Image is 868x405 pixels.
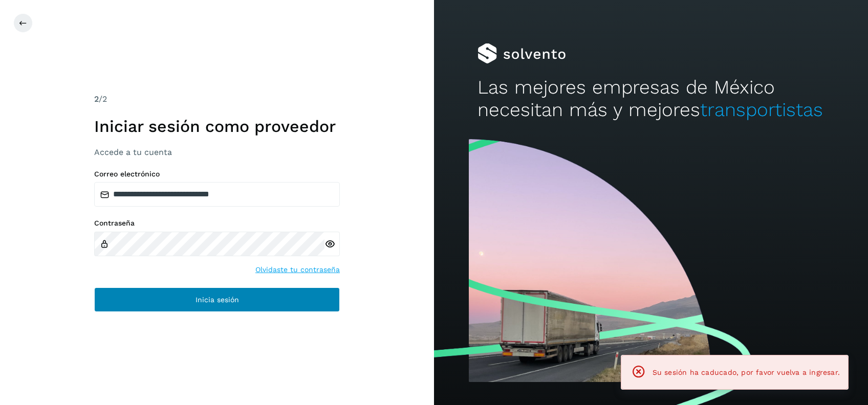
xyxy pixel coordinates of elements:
label: Correo electrónico [94,170,340,178]
span: transportistas [700,99,823,121]
button: Inicia sesión [94,287,340,312]
span: 2 [94,94,99,104]
h1: Iniciar sesión como proveedor [94,117,340,136]
span: Inicia sesión [196,296,239,303]
a: Olvidaste tu contraseña [255,264,340,275]
h2: Las mejores empresas de México necesitan más y mejores [478,76,824,122]
h3: Accede a tu cuenta [94,147,340,157]
span: Su sesión ha caducado, por favor vuelva a ingresar. [653,368,840,376]
label: Contraseña [94,219,340,228]
div: /2 [94,93,340,105]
